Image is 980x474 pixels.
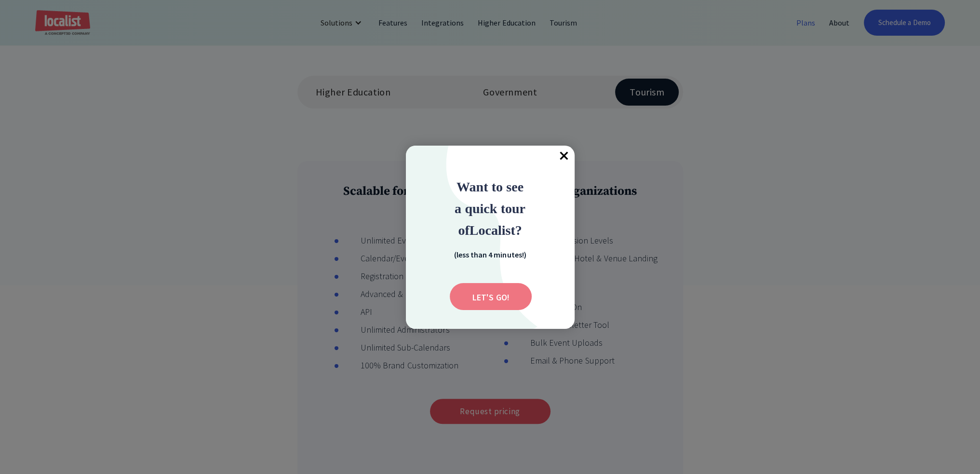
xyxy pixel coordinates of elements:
[553,146,575,167] div: Close popup
[458,201,525,238] strong: ur of
[553,146,575,167] span: Close
[454,250,526,259] strong: (less than 4 minutes!)
[425,176,555,241] div: Want to see a quick tour of Localist?
[455,201,512,216] strong: a quick to
[470,223,522,238] span: Localist?
[456,179,524,194] span: Want to see
[442,248,538,260] div: (less than 4 minutes!)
